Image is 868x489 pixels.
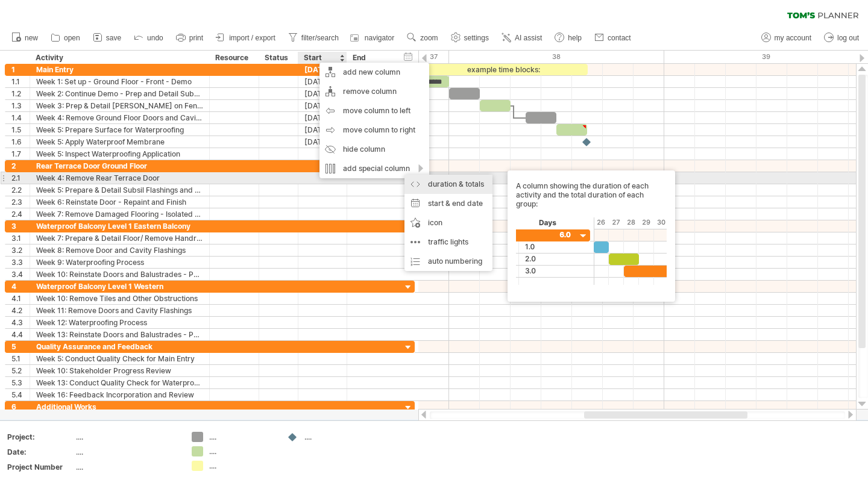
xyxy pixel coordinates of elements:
[36,136,203,148] div: Week 5: Apply Waterproof Membrane
[298,136,347,148] div: [DATE]
[36,365,203,376] div: Week 10: Stakeholder Progress Review
[229,34,275,42] span: import / export
[515,34,542,42] span: AI assist
[568,34,582,42] span: help
[11,257,30,268] div: 3.3
[11,329,30,340] div: 4.4
[552,30,585,46] a: help
[298,100,347,111] div: [DATE]
[36,220,203,232] div: Waterproof Balcony Level 1 Eastern Balcony
[298,64,347,75] div: [DATE]
[36,124,203,135] div: Week 5: Prepare Surface for Waterproofing
[298,88,347,99] div: [DATE]
[36,305,203,316] div: Week 11: Remove Doors and Cavity Flashings
[319,159,429,178] div: add special column
[131,30,167,46] a: undo
[304,432,370,442] div: ....
[11,196,30,208] div: 2.3
[36,293,203,304] div: Week 10: Remove Tiles and Other Obstructions
[11,100,30,111] div: 1.3
[11,244,30,256] div: 3.2
[36,112,203,123] div: Week 4: Remove Ground Floor Doors and Cavity Flashings
[404,252,492,271] div: auto numbering
[298,76,347,87] div: [DATE]
[11,281,30,292] div: 4
[301,34,339,42] span: filter/search
[11,269,30,280] div: 3.4
[173,30,207,46] a: print
[285,30,342,46] a: filter/search
[298,124,347,135] div: [DATE]
[36,172,203,184] div: Week 4: Remove Rear Terrace Door
[189,34,203,42] span: print
[298,112,347,123] div: [DATE]
[7,432,74,442] div: Project:
[36,100,203,111] div: Week 3: Prep & Detail [PERSON_NAME] on Fence
[404,30,441,46] a: zoom
[11,76,30,87] div: 1.1
[36,88,203,99] div: Week 2: Continue Demo - Prep and Detail Subsidiaries
[36,160,203,172] div: Rear Terrace Door Ground Floor
[36,196,203,208] div: Week 6: Reinstate Door - Repaint and Finish
[11,377,30,388] div: 5.3
[48,30,84,46] a: open
[348,30,398,46] a: navigator
[36,401,203,413] div: Additional Works
[319,101,429,120] div: move column to left
[11,172,30,184] div: 2.1
[36,257,203,268] div: Week 9: Waterproofing Process
[365,34,394,42] span: navigator
[448,30,492,46] a: settings
[36,341,203,352] div: Quality Assurance and Feedback
[821,30,863,46] a: log out
[420,34,438,42] span: zoom
[106,34,121,42] span: save
[11,64,30,75] div: 1
[36,281,203,292] div: Waterproof Balcony Level 1 Western
[11,401,30,413] div: 6
[11,389,30,400] div: 5.4
[36,317,203,328] div: Week 12: Waterproofing Process
[36,148,203,160] div: Week 5: Inspect Waterproofing Application
[36,377,203,388] div: Week 13: Conduct Quality Check for Waterproof Balconies
[7,462,74,472] div: Project Number
[11,124,30,135] div: 1.5
[64,34,80,42] span: open
[36,76,203,87] div: Week 1: Set up - Ground Floor - Front - Demo
[209,432,275,442] div: ....
[215,52,252,64] div: Resource
[11,305,30,316] div: 4.2
[775,34,811,42] span: my account
[608,34,631,42] span: contact
[36,208,203,220] div: Week 7: Remove Damaged Flooring - Isolated Repair Only
[449,51,664,63] div: 38
[25,34,38,42] span: new
[11,293,30,304] div: 4.1
[304,52,340,64] div: Start
[498,30,546,46] a: AI assist
[11,88,30,99] div: 1.2
[11,353,30,364] div: 5.1
[404,213,492,232] div: icon
[404,194,492,213] div: start & end date
[404,175,492,194] div: duration & totals
[319,140,429,159] div: hide column
[418,64,588,75] div: example time blocks:
[11,160,30,172] div: 2
[319,120,429,140] div: move column to right
[36,232,203,244] div: Week 7: Prepare & Detail Floor/ Remove Handrail
[11,208,30,220] div: 2.4
[36,329,203,340] div: Week 13: Reinstate Doors and Balustrades - Paint Walls
[319,63,429,82] div: add new column
[36,353,203,364] div: Week 5: Conduct Quality Check for Main Entry
[837,34,859,42] span: log out
[36,64,203,75] div: Main Entry
[36,269,203,280] div: Week 10: Reinstate Doors and Balustrades - Paint Walls
[76,432,177,442] div: ....
[11,232,30,244] div: 3.1
[758,30,815,46] a: my account
[353,52,389,64] div: End
[464,34,489,42] span: settings
[11,148,30,160] div: 1.7
[11,341,30,352] div: 5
